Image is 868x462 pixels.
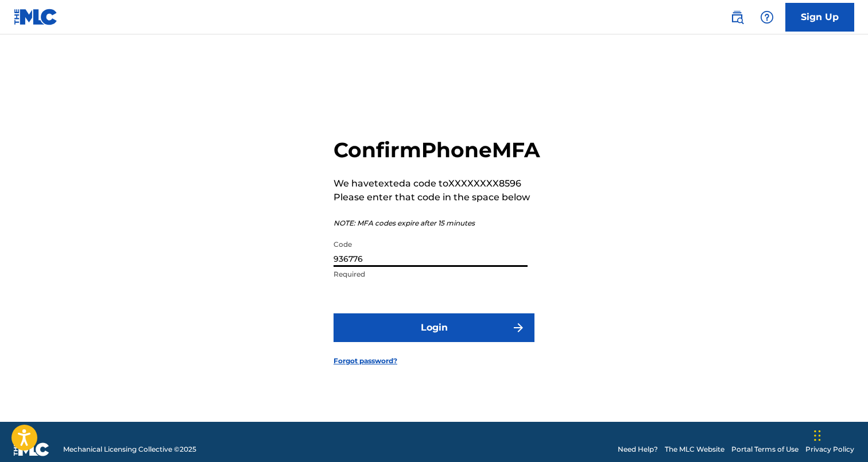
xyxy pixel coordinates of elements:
img: search [730,10,744,24]
img: f7272a7cc735f4ea7f67.svg [511,321,525,335]
a: Forgot password? [334,356,397,366]
iframe: Chat Widget [811,407,868,462]
a: Portal Terms of Use [731,444,799,455]
a: Sign Up [785,3,854,32]
img: help [760,10,774,24]
a: Public Search [726,6,749,29]
p: NOTE: MFA codes expire after 15 minutes [334,218,540,228]
p: We have texted a code to XXXXXXXX8596 [334,177,540,191]
img: MLC Logo [14,9,58,25]
button: Login [334,313,534,342]
a: The MLC Website [665,444,724,455]
img: logo [14,442,49,456]
div: Help [755,6,778,29]
span: Mechanical Licensing Collective © 2025 [63,444,196,455]
h2: Confirm Phone MFA [334,137,540,163]
a: Need Help? [618,444,658,455]
p: Required [334,269,528,279]
a: Privacy Policy [805,444,854,455]
div: Drag [814,418,821,453]
p: Please enter that code in the space below [334,191,540,204]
